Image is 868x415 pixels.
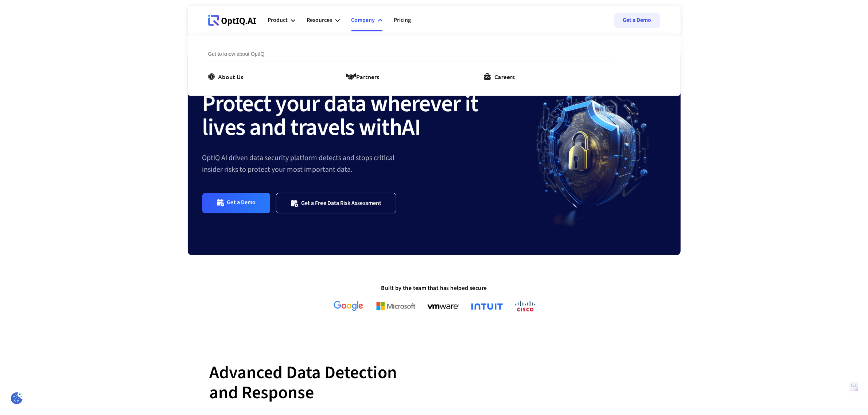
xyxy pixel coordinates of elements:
[276,193,396,213] a: Get a Free Data Risk Assessment
[202,152,520,175] div: OptIQ AI driven data security platform detects and stops critical insider risks to protect your m...
[301,199,381,207] div: Get a Free Data Risk Assessment
[202,193,270,213] a: Get a Demo
[208,9,256,31] a: Webflow Homepage
[351,9,382,31] div: Company
[402,111,421,144] strong: AI
[307,9,340,31] div: Resources
[268,9,295,31] div: Product
[381,284,487,292] strong: Built by the team that has helped secure
[208,50,612,62] div: Get to know about OptIQ
[202,87,479,144] strong: Protect your data wherever it lives and travels with
[614,13,660,28] a: Get a Demo
[227,199,256,207] div: Get a Demo
[188,35,681,96] nav: Company
[394,9,411,31] a: Pricing
[268,15,288,25] div: Product
[346,72,382,81] a: Partners
[484,72,518,81] a: Careers
[494,72,515,81] div: Careers
[351,15,375,25] div: Company
[218,72,244,81] div: About Us
[356,72,379,81] div: Partners
[307,15,332,25] div: Resources
[208,72,246,81] a: About Us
